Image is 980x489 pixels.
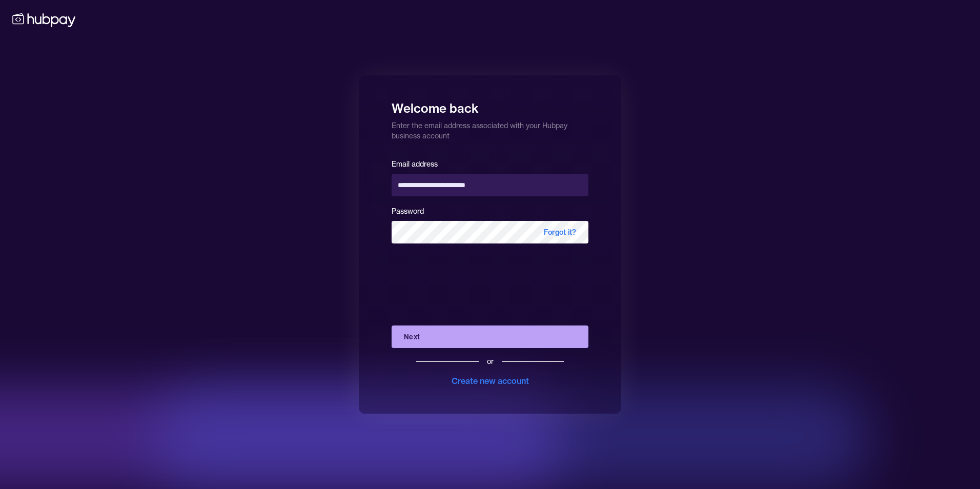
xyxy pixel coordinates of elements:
[392,325,588,348] button: Next
[392,94,588,116] h1: Welcome back
[532,221,588,243] span: Forgot it?
[487,356,494,366] div: or
[392,116,588,141] p: Enter the email address associated with your Hubpay business account
[392,207,424,216] label: Password
[392,159,438,169] label: Email address
[452,375,529,387] div: Create new account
